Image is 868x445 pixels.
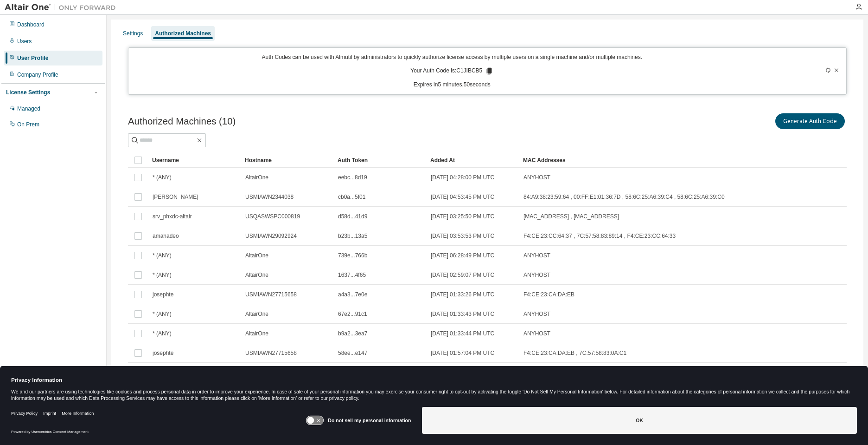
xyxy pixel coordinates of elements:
p: Your Auth Code is: C1JIBCB5 [410,67,493,75]
span: eebc...8d19 [338,174,367,181]
span: AltairOne [245,174,268,181]
div: Added At [430,153,516,168]
span: 67e2...91c1 [338,310,367,318]
div: Company Profile [17,71,58,79]
span: [DATE] 01:33:26 PM UTC [431,291,494,298]
button: Generate Auth Code [775,113,845,129]
span: ANYHOST [523,174,550,181]
span: [DATE] 04:28:00 PM UTC [431,174,494,181]
span: josephte [153,349,173,357]
span: srv_phxdc-altair [153,213,192,220]
div: Username [152,153,237,168]
span: AltairOne [245,330,268,337]
div: Auth Token [338,153,423,168]
span: amahadeo [153,232,179,240]
span: ANYHOST [523,252,550,259]
span: AltairOne [245,310,268,318]
span: USMIAWN27715658 [245,349,297,357]
span: [MAC_ADDRESS] , [MAC_ADDRESS] [523,213,619,220]
span: F4:CE:23:CA:DA:EB , 7C:57:58:83:0A:C1 [523,349,626,357]
span: USMIAWN2344038 [245,193,294,201]
div: Hostname [245,153,330,168]
span: ANYHOST [523,310,550,318]
div: License Settings [6,89,50,96]
span: [DATE] 01:33:44 PM UTC [431,330,494,337]
span: [DATE] 02:59:07 PM UTC [431,271,494,279]
span: [DATE] 04:53:45 PM UTC [431,193,494,201]
div: MAC Addresses [523,153,749,168]
span: F4:CE:23:CC:64:37 , 7C:57:58:83:89:14 , F4:CE:23:CC:64:33 [523,232,676,240]
span: * (ANY) [153,310,172,318]
img: Altair One [5,3,121,12]
span: USMIAWN27715658 [245,291,297,298]
div: Managed [17,105,40,112]
span: ANYHOST [523,271,550,279]
span: [DATE] 03:53:53 PM UTC [431,232,494,240]
span: d58d...41d9 [338,213,367,220]
span: F4:CE:23:CA:DA:EB [523,291,574,298]
span: 58ee...e147 [338,349,367,357]
span: [DATE] 03:25:50 PM UTC [431,213,494,220]
div: User Profile [17,54,48,62]
span: 739e...766b [338,252,367,259]
span: b9a2...3ea7 [338,330,367,337]
span: 1637...4f65 [338,271,366,279]
p: Expires in 5 minutes, 50 seconds [134,81,770,89]
span: * (ANY) [153,330,172,337]
p: Auth Codes can be used with Almutil by administrators to quickly authorize license access by mult... [134,53,770,61]
span: USMIAWN29092924 [245,232,297,240]
span: [DATE] 01:57:04 PM UTC [431,349,494,357]
span: a4a3...7e0e [338,291,367,298]
div: Dashboard [17,21,45,28]
div: On Prem [17,121,39,128]
span: * (ANY) [153,252,172,259]
span: [DATE] 01:33:43 PM UTC [431,310,494,318]
span: [PERSON_NAME] [153,193,198,201]
span: * (ANY) [153,271,172,279]
span: 84:A9:38:23:59:64 , 00:FF:E1:01:36:7D , 58:6C:25:A6:39:C4 , 58:6C:25:A6:39:C0 [523,193,725,201]
span: [DATE] 06:28:49 PM UTC [431,252,494,259]
span: b23b...13a5 [338,232,367,240]
span: ANYHOST [523,330,550,337]
span: USQASWSPC000819 [245,213,300,220]
div: Users [17,38,32,45]
span: cb0a...5f01 [338,193,365,201]
span: josephte [153,291,173,298]
span: * (ANY) [153,174,172,181]
span: AltairOne [245,252,268,259]
span: Authorized Machines (10) [128,116,236,127]
div: Settings [123,30,143,37]
span: AltairOne [245,271,268,279]
div: Authorized Machines [155,30,211,37]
